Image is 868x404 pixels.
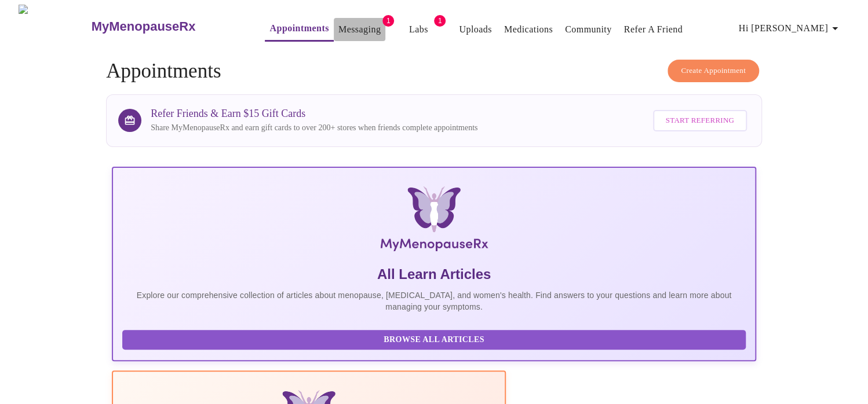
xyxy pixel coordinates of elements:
h3: MyMenopauseRx [92,19,196,34]
button: Medications [499,18,557,41]
span: Start Referring [666,114,734,127]
span: 1 [382,15,394,27]
button: Community [560,18,617,41]
a: MyMenopauseRx [90,6,242,47]
button: Uploads [454,18,497,41]
span: Browse All Articles [134,333,734,347]
span: Create Appointment [681,64,746,78]
button: Appointments [265,17,333,42]
button: Hi [PERSON_NAME] [734,17,847,40]
button: Create Appointment [668,60,759,82]
span: Hi [PERSON_NAME] [739,20,842,36]
a: Community [565,21,612,38]
a: Refer a Friend [623,21,683,38]
a: Medications [504,21,553,38]
h4: Appointments [106,60,762,83]
a: Start Referring [650,104,750,137]
p: Explore our comprehensive collection of articles about menopause, [MEDICAL_DATA], and women's hea... [122,289,746,313]
a: Browse All Articles [122,334,749,344]
button: Refer a Friend [619,18,687,41]
h3: Refer Friends & Earn $15 Gift Cards [151,108,477,120]
button: Messaging [334,18,385,41]
span: 1 [434,15,446,27]
a: Labs [409,21,428,38]
a: Uploads [459,21,492,38]
button: Start Referring [653,110,747,131]
img: MyMenopauseRx Logo [19,5,90,48]
button: Labs [400,18,437,41]
button: Browse All Articles [122,330,746,350]
img: MyMenopauseRx Logo [219,186,649,256]
a: Messaging [338,21,381,38]
p: Share MyMenopauseRx and earn gift cards to over 200+ stores when friends complete appointments [151,122,477,134]
h5: All Learn Articles [122,265,746,284]
a: Appointments [269,20,329,36]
